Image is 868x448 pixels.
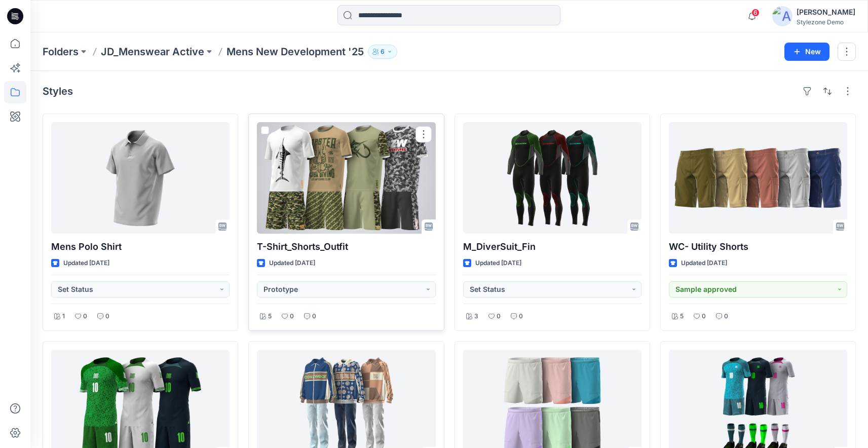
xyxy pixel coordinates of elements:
p: 0 [290,311,294,322]
span: 6 [751,9,760,17]
div: [PERSON_NAME] [797,6,855,18]
p: M_DiverSuit_Fin [463,240,641,254]
p: 6 [381,46,385,57]
h4: Styles [43,85,73,97]
div: Stylezone Demo [797,18,855,26]
p: Mens Polo Shirt [51,240,230,254]
button: 6 [368,45,397,59]
a: JD_Menswear Active [101,45,204,59]
p: Updated [DATE] [681,258,727,269]
p: 0 [519,311,523,322]
a: WC- Utility Shorts [669,122,847,234]
p: 0 [724,311,728,322]
p: 5 [680,311,684,322]
button: New [784,43,829,61]
a: M_DiverSuit_Fin [463,122,641,234]
p: Updated [DATE] [269,258,315,269]
img: avatar [772,6,792,26]
p: Updated [DATE] [63,258,109,269]
a: T-Shirt_Shorts_Outfit [257,122,435,234]
p: Updated [DATE] [475,258,521,269]
p: 5 [268,311,272,322]
p: T-Shirt_Shorts_Outfit [257,240,435,254]
p: 0 [312,311,316,322]
p: Mens New Development '25 [227,45,364,59]
p: WC- Utility Shorts [669,240,847,254]
p: 0 [497,311,501,322]
p: 0 [105,311,109,322]
a: Mens Polo Shirt [51,122,230,234]
p: 1 [62,311,65,322]
p: 0 [702,311,706,322]
p: 0 [83,311,87,322]
a: Folders [43,45,79,59]
p: 3 [474,311,478,322]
